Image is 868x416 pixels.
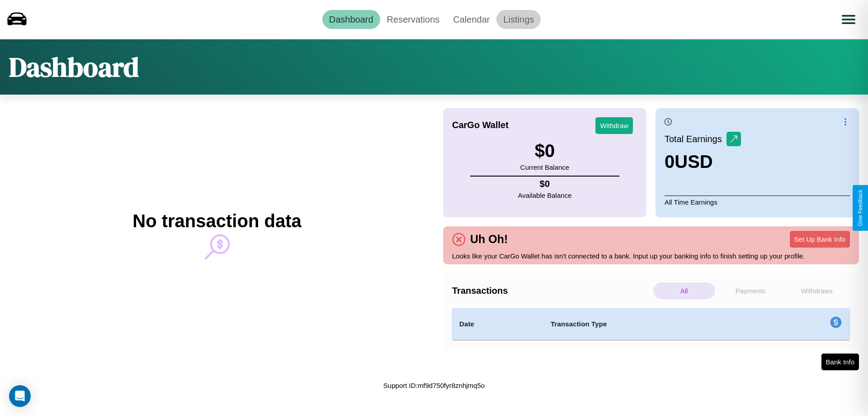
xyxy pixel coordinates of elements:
h1: Dashboard [9,48,139,86]
h4: Transactions [452,286,651,296]
a: Calendar [446,10,496,29]
p: Payments [720,282,782,299]
p: Total Earnings [665,131,726,147]
p: Current Balance [520,161,569,173]
h4: CarGo Wallet [452,120,509,130]
p: Support ID: mf9d750fyr8znhjmq5o [383,379,485,392]
h3: $ 0 [520,141,569,161]
p: Withdraws [786,282,848,299]
table: simple table [452,308,850,340]
a: Dashboard [322,10,380,29]
button: Open menu [836,7,861,32]
a: Reservations [380,10,447,29]
h4: Date [459,319,536,330]
a: Listings [496,10,541,29]
h3: 0 USD [665,152,741,172]
button: Bank Info [821,354,859,370]
h2: No transaction data [132,211,301,231]
h4: $ 0 [518,179,572,189]
h4: Transaction Type [551,319,756,330]
h4: Uh Oh! [466,233,512,246]
p: Available Balance [518,189,572,201]
button: Set Up Bank Info [790,231,850,248]
button: Withdraw [595,117,633,134]
div: Give Feedback [857,190,863,226]
p: All Time Earnings [665,196,850,208]
p: Looks like your CarGo Wallet has isn't connected to a bank. Input up your banking info to finish ... [452,250,850,262]
div: Open Intercom Messenger [9,385,31,407]
p: All [653,282,715,299]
